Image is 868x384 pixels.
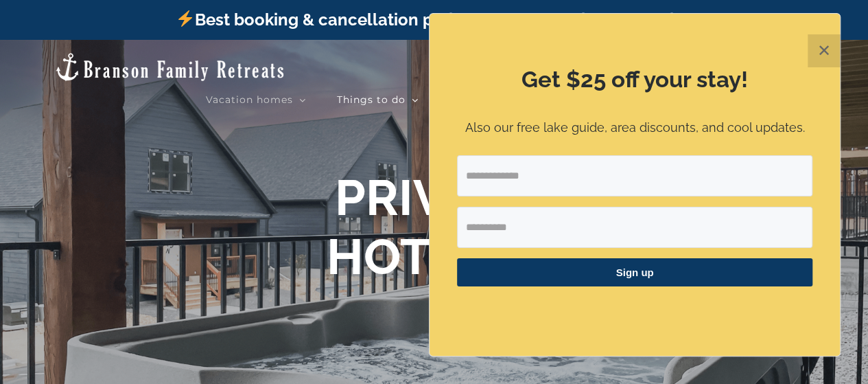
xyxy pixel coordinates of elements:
h2: Get $25 off your stay! [457,64,812,95]
button: Sign up [457,258,812,286]
p: Also our free lake guide, area discounts, and cool updates. [457,118,812,138]
button: Close [808,34,841,67]
span: Things to do [337,95,406,104]
nav: Main Menu [206,86,814,113]
a: Things to do [337,86,419,113]
img: Branson Family Retreats Logo [54,52,286,82]
a: Vacation homes [206,86,306,113]
p: ​ [457,304,812,318]
span: Vacation homes [206,95,293,104]
input: Email Address [457,155,812,196]
input: First Name [457,207,812,248]
a: Best booking & cancellation policy at the lake (click for details) [176,10,692,30]
img: ⚡️ [177,10,193,27]
h1: PRIVATE HOT TUB [327,168,541,287]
